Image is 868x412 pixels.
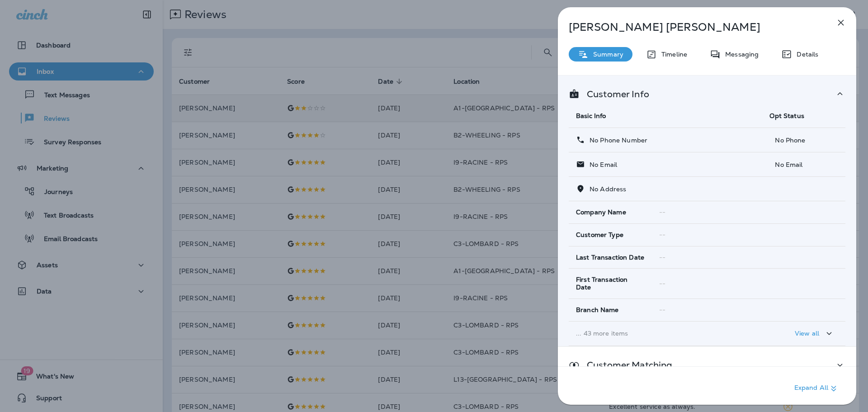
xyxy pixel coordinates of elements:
span: -- [659,253,665,261]
p: No Phone [769,137,838,144]
p: No Email [769,161,838,168]
span: Last Transaction Date [576,254,644,261]
span: Basic Info [576,112,606,120]
p: Summary [589,51,623,58]
button: View all [791,325,838,342]
p: No Email [585,161,617,168]
span: -- [659,279,665,288]
span: First Transaction Date [576,276,645,291]
span: Company Name [576,208,626,216]
span: Opt Status [769,112,804,120]
span: -- [659,208,665,216]
p: Messaging [721,51,759,58]
p: Customer Info [580,90,649,98]
button: Expand All [791,380,843,397]
span: -- [659,231,665,239]
span: -- [659,306,665,314]
span: Branch Name [576,306,619,314]
p: No Address [585,185,626,193]
p: Details [792,51,818,58]
p: No Phone Number [585,137,647,144]
p: Expand All [794,383,839,394]
p: ... 43 more items [576,330,755,337]
p: Customer Matching [580,361,672,369]
span: Customer Type [576,231,623,239]
p: View all [795,330,819,337]
p: Timeline [657,51,687,58]
p: [PERSON_NAME] [PERSON_NAME] [569,21,816,33]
